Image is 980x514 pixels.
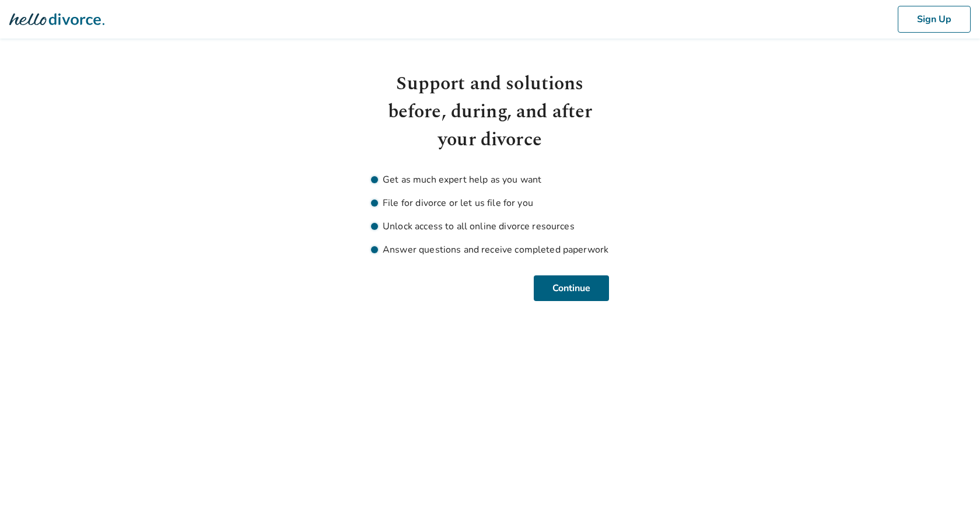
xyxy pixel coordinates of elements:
[371,173,609,187] li: Get as much expert help as you want
[371,243,609,257] li: Answer questions and receive completed paperwork
[371,70,609,154] h1: Support and solutions before, during, and after your divorce
[534,275,609,301] button: Continue
[371,219,609,233] li: Unlock access to all online divorce resources
[371,196,609,210] li: File for divorce or let us file for you
[898,6,971,33] button: Sign Up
